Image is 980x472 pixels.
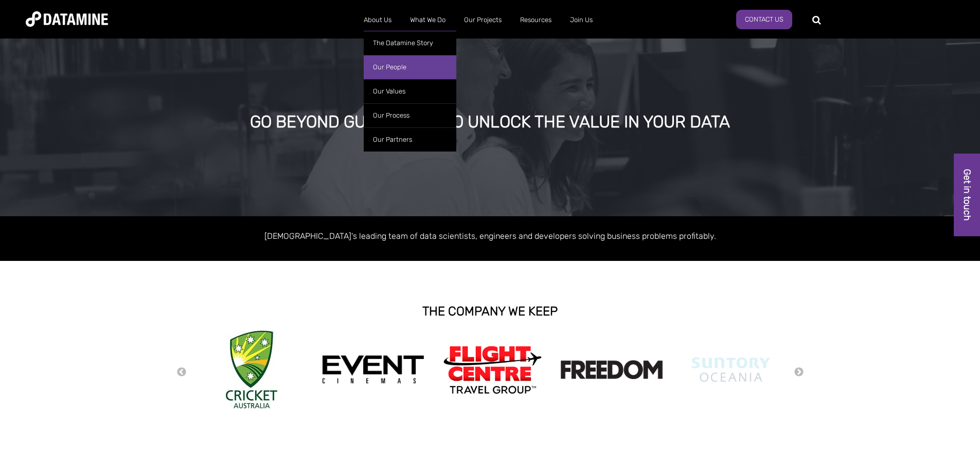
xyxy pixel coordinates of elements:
strong: THE COMPANY WE KEEP [422,304,558,318]
img: Freedom logo [560,360,663,379]
p: [DEMOGRAPHIC_DATA]'s leading team of data scientists, engineers and developers solving business p... [197,229,783,243]
a: Our People [364,55,456,79]
a: The Datamine Story [364,31,456,55]
img: event cinemas [322,355,424,385]
a: About Us [354,7,401,33]
a: Our Projects [455,7,511,33]
img: Cricket Australia [226,331,277,408]
a: Contact Us [736,10,792,29]
a: Join Us [561,7,602,33]
img: Flight Centre [441,343,544,396]
img: Suntory Oceania [680,341,782,399]
a: Get in touch [954,154,980,236]
button: Next [794,367,804,378]
a: Our Process [364,103,456,127]
a: Our Partners [364,127,456,152]
div: GO BEYOND GUESSWORK TO UNLOCK THE VALUE IN YOUR DATA [111,113,869,131]
a: What We Do [401,7,455,33]
img: Datamine [26,11,108,27]
a: Resources [511,7,561,33]
a: Our Values [364,79,456,103]
button: Previous [176,367,187,378]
